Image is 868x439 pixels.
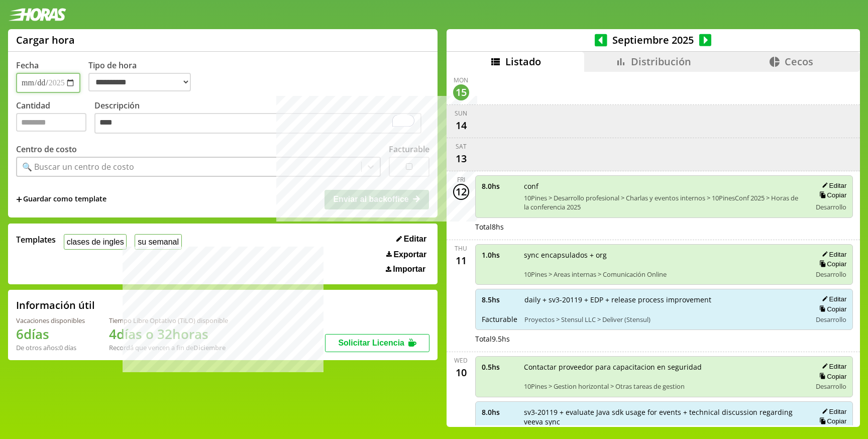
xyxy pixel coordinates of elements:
button: Copiar [816,260,846,268]
span: 8.0 hs [482,407,517,417]
span: Editar [404,235,426,244]
div: 12 [453,184,469,200]
button: Copiar [816,417,846,425]
div: Total 8 hs [475,222,853,232]
span: 8.0 hs [482,181,517,191]
span: Distribución [631,55,691,68]
button: clases de ingles [64,234,127,250]
span: Desarrollo [816,382,846,391]
span: 10Pines > Desarrollo profesional > Charlas y eventos internos > 10PinesConf 2025 > Horas de la co... [524,193,805,211]
h1: 4 días o 32 horas [109,325,228,343]
span: Exportar [393,250,426,259]
div: Sat [456,142,467,151]
label: Descripción [94,100,429,137]
div: Sun [455,109,467,118]
label: Fecha [16,60,39,71]
b: Diciembre [193,343,226,352]
span: 8.5 hs [482,295,517,304]
span: + [16,194,22,205]
div: Wed [454,356,468,365]
label: Tipo de hora [88,60,199,93]
textarea: To enrich screen reader interactions, please activate Accessibility in Grammarly extension settings [94,113,421,134]
button: Exportar [383,250,429,260]
h1: 6 días [16,325,85,343]
span: Templates [16,234,56,245]
input: Cantidad [16,113,86,132]
div: 11 [453,253,469,269]
div: Tiempo Libre Optativo (TiLO) disponible [109,316,228,325]
span: +Guardar como template [16,194,106,205]
span: 10Pines > Gestion horizontal > Otras tareas de gestion [524,382,805,391]
img: logotipo [8,8,66,21]
span: 0.5 hs [482,362,517,372]
button: Copiar [816,372,846,381]
button: Solicitar Licencia [325,334,429,352]
span: Importar [393,265,425,274]
div: scrollable content [447,72,860,425]
button: Editar [819,362,846,371]
span: sv3-20119 + evaluate Java sdk usage for events + technical discussion regarding veeva sync [524,407,805,426]
span: daily + sv3-20119 + EDP + release process improvement [524,295,805,304]
h2: Información útil [16,298,95,312]
div: De otros años: 0 días [16,343,85,352]
span: Desarrollo [816,202,846,211]
div: Total 9.5 hs [475,334,853,344]
div: 10 [453,365,469,381]
label: Facturable [389,144,429,155]
span: Desarrollo [816,315,846,324]
span: sync encapsulados + org [524,250,805,260]
button: Editar [819,295,846,303]
button: Copiar [816,191,846,199]
span: Facturable [482,314,517,324]
div: Recordá que vencen a fin de [109,343,228,352]
span: Desarrollo [816,270,846,279]
span: Septiembre 2025 [607,33,699,47]
div: Thu [455,244,467,253]
div: Vacaciones disponibles [16,316,85,325]
span: Proyectos > Stensul LLC > Deliver (Stensul) [524,315,805,324]
span: Contactar proveedor para capacitacion en seguridad [524,362,805,372]
span: conf [524,181,805,191]
label: Centro de costo [16,144,77,155]
button: Editar [819,407,846,416]
div: 14 [453,118,469,134]
button: Editar [393,234,429,244]
button: Editar [819,181,846,190]
select: Tipo de hora [88,73,191,91]
span: 10Pines > Areas internas > Comunicación Online [524,270,805,279]
label: Cantidad [16,100,94,137]
span: Listado [505,55,541,68]
span: 1.0 hs [482,250,517,260]
div: 15 [453,84,469,100]
h1: Cargar hora [16,33,75,47]
span: Cecos [785,55,813,68]
div: Fri [457,175,465,184]
div: 🔍 Buscar un centro de costo [22,161,134,172]
button: Editar [819,250,846,259]
div: 13 [453,151,469,167]
button: su semanal [135,234,181,250]
div: Mon [454,76,468,84]
button: Copiar [816,305,846,313]
span: Solicitar Licencia [338,339,404,347]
